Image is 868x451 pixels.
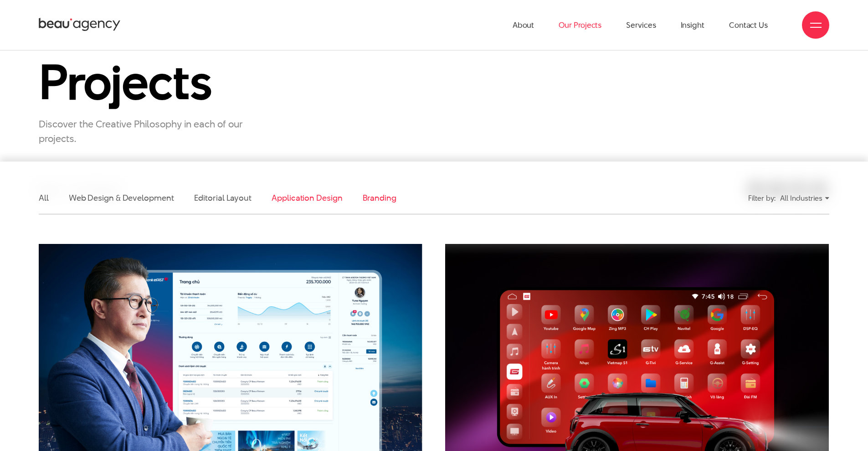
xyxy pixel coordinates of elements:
[780,190,829,206] div: All Industries
[363,192,396,203] a: Branding
[39,192,49,203] a: All
[272,192,342,203] a: Application Design
[748,190,776,206] div: Filter by:
[69,192,174,203] a: Web Design & Development
[194,192,252,203] a: Editorial Layout
[39,4,287,108] h1: Our Projects
[39,117,267,146] p: Discover the Creative Philosophy in each of our projects.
